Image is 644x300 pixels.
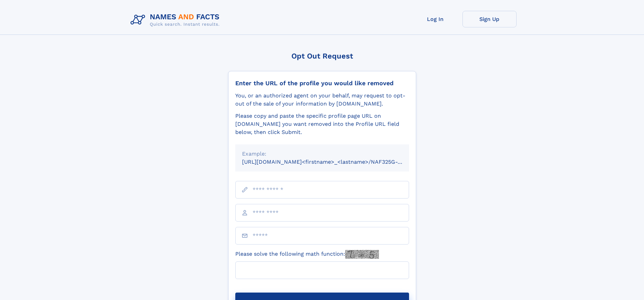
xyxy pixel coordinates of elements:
[235,79,409,87] div: Enter the URL of the profile you would like removed
[235,112,409,136] div: Please copy and paste the specific profile page URL on [DOMAIN_NAME] you want removed into the Pr...
[128,11,225,29] img: Logo Names and Facts
[408,11,462,27] a: Log In
[242,150,402,158] div: Example:
[228,52,416,60] div: Opt Out Request
[235,250,379,259] label: Please solve the following math function:
[242,159,422,165] small: [URL][DOMAIN_NAME]<firstname>_<lastname>/NAF325G-xxxxxxxx
[235,92,409,108] div: You, or an authorized agent on your behalf, may request to opt-out of the sale of your informatio...
[462,11,517,27] a: Sign Up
